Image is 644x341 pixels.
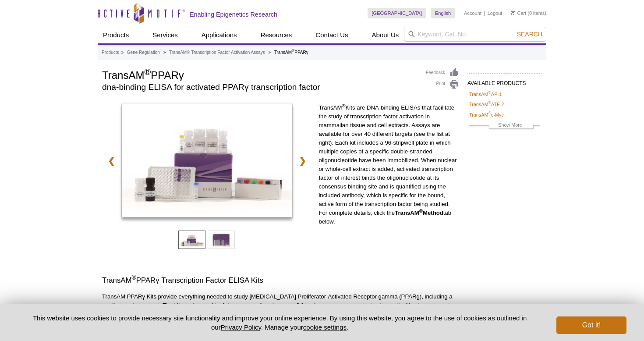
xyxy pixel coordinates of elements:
strong: TransAM Method [395,210,443,216]
a: TransAM®c-Myc [469,111,504,119]
li: TransAM PPARγ [274,50,308,55]
sup: ® [144,67,151,77]
a: Resources [255,27,297,43]
li: » [121,50,124,55]
sup: ® [488,111,491,115]
a: Privacy Policy [221,323,261,331]
a: English [431,8,455,18]
img: Your Cart [511,11,515,15]
a: Feedback [426,68,459,78]
a: Services [147,27,183,43]
a: Gene Regulation [127,49,160,57]
a: Show More [469,121,540,131]
a: TransAM® Transcription Factor Activation Assays [169,49,265,57]
a: Logout [488,10,502,16]
sup: ® [488,90,491,95]
h3: TransAM PPARγ Transcription Factor ELISA Kits [102,275,459,286]
a: Applications [196,27,242,43]
a: TransAM®AP-1 [469,90,502,98]
h2: AVAILABLE PRODUCTS [467,73,542,89]
h1: TransAM PPARγ [102,68,417,81]
sup: ® [131,274,136,281]
a: ❮ [102,151,121,171]
a: Print [426,80,459,89]
sup: ® [419,208,423,213]
a: [GEOGRAPHIC_DATA] [368,8,427,18]
button: Got it! [556,316,626,334]
span: Search [517,31,542,38]
input: Keyword, Cat. No. [404,27,546,42]
a: Account [464,10,481,16]
li: (0 items) [511,8,546,18]
li: » [163,50,166,55]
h2: Enabling Epigenetics Research [190,11,277,18]
a: TransAM®ATF-2 [469,100,504,108]
h2: dna-binding ELISA for activated PPARγ transcription factor [102,83,417,91]
a: ❯ [293,151,312,171]
button: Search [514,30,545,38]
a: Products [102,49,119,57]
p: TransAM PPARγ Kits provide everything needed to study [MEDICAL_DATA] Proliferator-Activated Recep... [102,292,459,327]
p: TransAM Kits are DNA-binding ELISAs that facilitate the study of transcription factor activation ... [318,103,459,226]
li: » [269,50,271,55]
a: Products [98,27,134,43]
a: TransAM PPARγ Kit [122,103,292,220]
li: | [484,8,485,18]
button: cookie settings [303,323,347,331]
sup: ® [342,103,345,108]
sup: ® [292,49,294,53]
a: Cart [511,10,526,16]
a: Contact Us [310,27,353,43]
p: This website uses cookies to provide necessary site functionality and improve your online experie... [18,313,542,332]
img: TransAM PPARγ Kit [122,103,292,217]
sup: ® [488,101,491,105]
a: About Us [367,27,404,43]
